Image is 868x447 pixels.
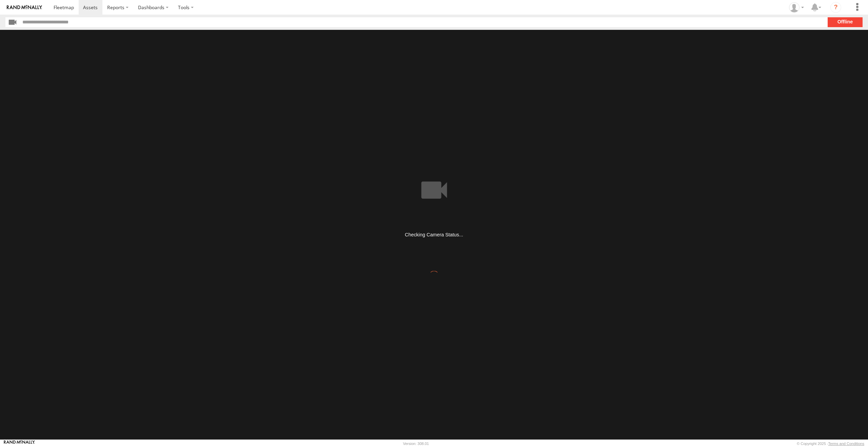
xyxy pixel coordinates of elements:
[797,442,864,446] div: © Copyright 2025 -
[7,5,42,10] img: rand-logo.svg
[830,2,841,13] i: ?
[403,442,429,446] div: Version: 308.01
[828,442,864,446] a: Terms and Conditions
[4,440,35,447] a: Visit our Website
[787,2,806,13] div: Dale Clarke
